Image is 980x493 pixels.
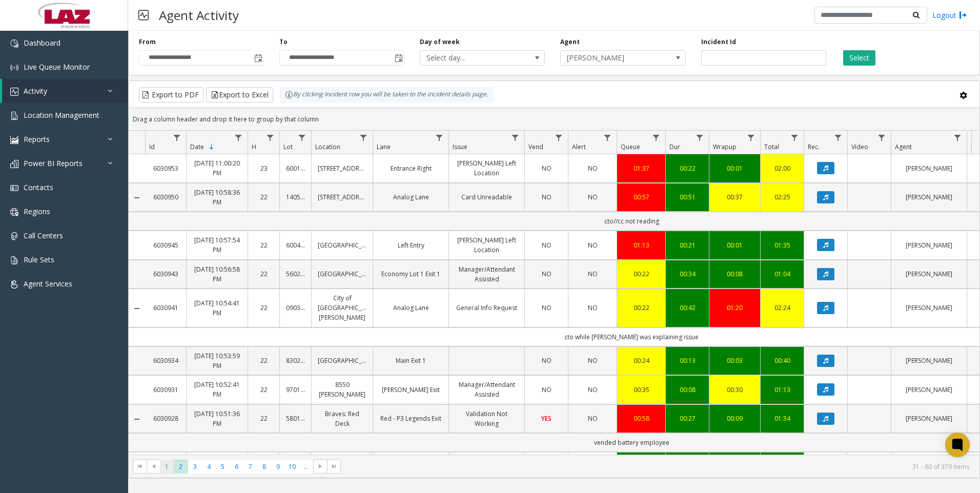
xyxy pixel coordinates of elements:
span: Location [315,142,340,151]
button: Export to PDF [139,87,203,102]
a: Collapse Details [129,304,145,313]
a: 01:13 [767,385,798,395]
a: [DATE] 11:00:20 PM [193,158,241,178]
a: H Filter Menu [263,131,277,145]
a: Activity [2,79,128,103]
a: Manager/Attendant Assisted [455,380,518,399]
a: 6030945 [151,240,180,250]
a: YES [531,414,562,423]
a: 01:34 [767,414,798,423]
span: Total [764,142,779,151]
div: 00:35 [623,385,659,395]
a: 22 [254,414,273,423]
a: [PERSON_NAME] [897,163,961,173]
a: 6030928 [151,414,180,423]
span: NO [542,385,552,394]
a: 830202 [286,356,305,365]
a: NO [575,414,610,423]
a: Location Filter Menu [357,131,371,145]
div: 02:24 [767,303,798,313]
label: Incident Id [701,37,736,47]
a: NO [531,240,562,250]
a: 00:01 [716,240,754,250]
a: 00:27 [672,414,703,423]
img: pageIcon [138,3,149,28]
a: 8550 [PERSON_NAME] [318,380,366,399]
a: 560271 [286,269,305,279]
a: [DATE] 10:51:36 PM [193,409,241,428]
a: [DATE] 10:53:59 PM [193,351,241,371]
span: Page 8 [257,460,271,474]
span: Go to the previous page [147,459,160,474]
a: 00:37 [716,192,754,202]
a: 00:57 [623,192,659,202]
a: 22 [254,356,273,365]
span: Page 10 [285,460,299,474]
a: 600405 [286,240,305,250]
div: 00:42 [672,303,703,313]
span: Page 6 [230,460,243,474]
a: 600125 [286,163,305,173]
img: infoIcon.svg [285,91,293,99]
a: 22 [254,385,273,395]
a: [PERSON_NAME] [897,385,961,395]
a: 6030943 [151,269,180,279]
a: Analog Lane [379,192,442,202]
img: 'icon' [10,136,18,144]
a: General Info Request [455,303,518,313]
span: Go to the last page [327,459,341,474]
span: Activity [24,86,47,96]
a: [GEOGRAPHIC_DATA] [318,356,366,365]
a: 00:22 [672,163,703,173]
a: Analog Lane [379,303,442,313]
span: Alert [572,142,586,151]
span: Go to the next page [316,462,324,470]
a: 00:58 [623,414,659,423]
a: 580116 [286,414,305,423]
span: NO [542,241,552,250]
a: 01:13 [623,240,659,250]
button: Export to Excel [206,87,273,102]
span: Date [190,142,204,151]
a: [STREET_ADDRESS] [318,163,366,173]
span: Toggle popup [252,51,263,65]
a: [DATE] 10:54:41 PM [193,298,241,318]
span: Id [149,142,155,151]
label: To [279,37,288,47]
a: 01:37 [623,163,659,173]
a: 01:04 [767,269,798,279]
a: Manager/Attendant Assisted [455,264,518,284]
a: [DATE] 10:58:36 PM [193,188,241,207]
span: Page 7 [243,460,257,474]
a: 00:01 [716,163,754,173]
img: 'icon' [10,39,18,48]
span: NO [542,164,552,173]
span: Page 3 [188,460,202,474]
a: Lot Filter Menu [295,131,309,145]
label: Agent [560,37,580,47]
a: Validation Not Working [455,409,518,428]
div: By clicking Incident row you will be taken to the incident details page. [280,87,493,102]
a: NO [575,240,610,250]
a: Entrance Right [379,163,442,173]
img: 'icon' [10,160,18,168]
a: Date Filter Menu [232,131,246,145]
span: H [252,142,256,151]
a: [PERSON_NAME] [897,414,961,423]
a: 00:30 [716,385,754,395]
div: 00:08 [716,269,754,279]
a: Card Unreadable [455,192,518,202]
a: [PERSON_NAME] [897,269,961,279]
span: Regions [24,207,50,216]
div: 01:35 [767,240,798,250]
a: 01:20 [716,303,754,313]
button: Select [843,50,875,66]
a: Main Exit 1 [379,356,442,365]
